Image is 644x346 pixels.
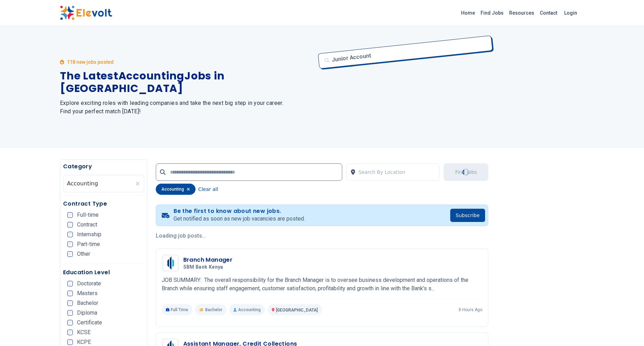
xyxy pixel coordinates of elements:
a: Login [560,6,581,20]
span: KCSE [77,330,91,335]
button: Clear all [198,184,218,195]
img: Elevolt [60,6,112,20]
button: Subscribe [450,209,485,222]
input: Full-time [67,212,73,218]
input: Doctorate [67,281,73,286]
span: Bachelor [77,300,98,306]
p: 8 hours ago [459,307,482,313]
p: Get notified as soon as new job vacancies are posted. [174,215,305,223]
button: Find JobsLoading... [444,163,488,181]
span: Part-time [77,241,100,247]
input: Bachelor [67,300,73,306]
a: Find Jobs [478,7,506,18]
a: Contact [537,7,560,18]
a: SBM Bank KenyaBranch ManagerSBM Bank KenyaJOB SUMMARY: The overall responsibility for the Branch ... [162,254,483,315]
input: Part-time [67,241,73,247]
h3: Branch Manager [183,256,233,264]
input: KCPE [67,339,73,345]
a: Resources [506,7,537,18]
input: KCSE [67,330,73,335]
input: Certificate [67,320,73,325]
h1: The Latest Accounting Jobs in [GEOGRAPHIC_DATA] [60,70,314,95]
span: [GEOGRAPHIC_DATA] [276,308,318,313]
div: Loading... [462,168,470,176]
h5: Education Level [63,268,144,277]
div: accounting [156,184,195,195]
span: Other [77,251,90,257]
input: Diploma [67,310,73,316]
span: Diploma [77,310,97,316]
input: Internship [67,232,73,237]
span: Masters [77,291,98,296]
p: Loading job posts... [156,232,489,240]
span: SBM Bank Kenya [183,264,223,270]
p: JOB SUMMARY: The overall responsibility for the Branch Manager is to oversee business development... [162,276,483,293]
span: Full-time [77,212,99,218]
h2: Explore exciting roles with leading companies and take the next big step in your career. Find you... [60,99,314,116]
img: SBM Bank Kenya [163,256,177,270]
span: Contract [77,222,97,228]
span: Doctorate [77,281,101,286]
a: Home [458,7,478,18]
span: Bachelor [205,307,222,313]
span: KCPE [77,339,91,345]
h5: Category [63,162,144,171]
h5: Contract Type [63,200,144,208]
p: Full Time [162,304,193,315]
p: Accounting [229,304,265,315]
input: Other [67,251,73,257]
input: Masters [67,291,73,296]
span: Certificate [77,320,102,325]
h4: Be the first to know about new jobs. [174,208,305,215]
input: Contract [67,222,73,228]
span: Internship [77,232,101,237]
p: 118 new jobs posted [67,59,114,66]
